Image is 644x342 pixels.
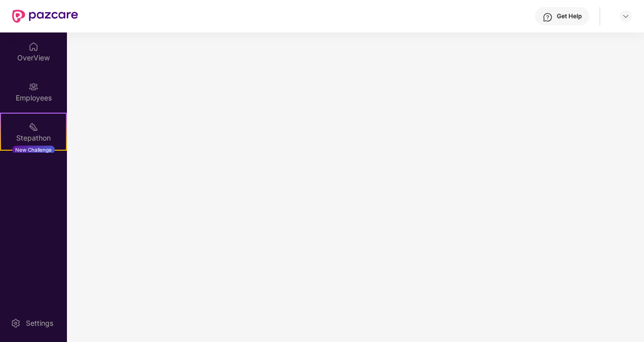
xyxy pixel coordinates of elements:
[11,318,21,328] img: svg+xml;base64,PHN2ZyBpZD0iU2V0dGluZy0yMHgyMCIgeG1sbnM9Imh0dHA6Ly93d3cudzMub3JnLzIwMDAvc3ZnIiB3aW...
[622,12,630,20] img: svg+xml;base64,PHN2ZyBpZD0iRHJvcGRvd24tMzJ4MzIiIHhtbG5zPSJodHRwOi8vd3d3LnczLm9yZy8yMDAwL3N2ZyIgd2...
[28,122,39,132] img: svg+xml;base64,PHN2ZyB4bWxucz0iaHR0cDovL3d3dy53My5vcmcvMjAwMC9zdmciIHdpZHRoPSIyMSIgaGVpZ2h0PSIyMC...
[557,12,582,20] div: Get Help
[1,133,66,143] div: Stepathon
[12,146,55,154] div: New Challenge
[28,42,39,52] img: svg+xml;base64,PHN2ZyBpZD0iSG9tZSIgeG1sbnM9Imh0dHA6Ly93d3cudzMub3JnLzIwMDAvc3ZnIiB3aWR0aD0iMjAiIG...
[23,318,56,328] div: Settings
[12,10,78,23] img: New Pazcare Logo
[543,12,553,22] img: svg+xml;base64,PHN2ZyBpZD0iSGVscC0zMngzMiIgeG1sbnM9Imh0dHA6Ly93d3cudzMub3JnLzIwMDAvc3ZnIiB3aWR0aD...
[28,82,39,92] img: svg+xml;base64,PHN2ZyBpZD0iRW1wbG95ZWVzIiB4bWxucz0iaHR0cDovL3d3dy53My5vcmcvMjAwMC9zdmciIHdpZHRoPS...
